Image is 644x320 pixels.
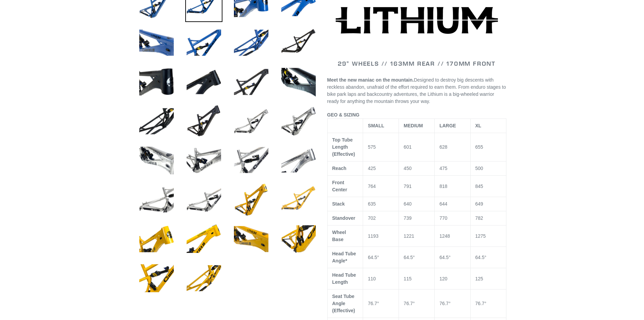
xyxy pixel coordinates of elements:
[185,142,222,179] img: Load image into Gallery viewer, LITHIUM - Frameset
[434,268,470,290] td: 120
[138,24,175,61] img: Load image into Gallery viewer, LITHIUM - Frameset
[280,103,317,140] img: Load image into Gallery viewer, LITHIUM - Frameset
[399,133,435,162] td: 601
[332,272,356,285] span: Head Tube Length
[233,142,270,179] img: Load image into Gallery viewer, LITHIUM - Frameset
[338,60,496,67] span: 29" WHEELS // 163mm REAR // 170mm FRONT
[332,166,347,171] span: Reach
[185,260,222,297] img: Load image into Gallery viewer, LITHIUM - Frameset
[429,99,430,104] span: .
[470,247,506,268] td: 64.5
[280,220,317,258] img: Load image into Gallery viewer, LITHIUM - Frameset
[327,112,360,118] span: GEO & SIZING
[332,215,355,221] span: Standover
[332,137,355,157] span: Top Tube Length (Effective)
[434,290,470,318] td: 76.7
[377,255,379,260] span: °
[404,123,423,128] span: MEDIUM
[413,255,415,260] span: °
[434,176,470,197] td: 818
[363,176,399,197] td: 764
[470,268,506,290] td: 125
[233,220,270,258] img: Load image into Gallery viewer, LITHIUM - Frameset
[185,24,222,61] img: Load image into Gallery viewer, LITHIUM - Frameset
[332,251,356,263] span: Head Tube Angle*
[280,181,317,218] img: Load image into Gallery viewer, LITHIUM - Frameset
[399,176,435,197] td: 791
[280,24,317,61] img: Load image into Gallery viewer, LITHIUM - Frameset
[399,162,435,176] td: 450
[413,301,415,306] span: °
[434,133,470,162] td: 628
[332,230,346,242] span: Wheel Base
[363,268,399,290] td: 110
[399,290,435,318] td: 76.7
[399,247,435,268] td: 64.5
[138,220,175,258] img: Load image into Gallery viewer, LITHIUM - Frameset
[185,220,222,258] img: Load image into Gallery viewer, LITHIUM - Frameset
[332,294,355,313] span: Seat Tube Angle (Effective)
[434,211,470,226] td: 770
[484,255,486,260] span: °
[138,181,175,218] img: Load image into Gallery viewer, LITHIUM - Frameset
[434,247,470,268] td: 64.5
[434,226,470,247] td: 1248
[363,133,399,162] td: 575
[327,77,414,83] b: Meet the new maniac on the mountain.
[484,301,486,306] span: °
[363,162,399,176] td: 425
[363,197,399,211] td: 635
[336,7,498,34] img: Lithium-Logo_480x480.png
[280,142,317,179] img: Load image into Gallery viewer, LITHIUM - Frameset
[363,290,399,318] td: 76.7
[332,201,345,207] span: Stack
[363,247,399,268] td: 64.5
[449,301,451,306] span: °
[233,181,270,218] img: Load image into Gallery viewer, LITHIUM - Frameset
[233,24,270,61] img: Load image into Gallery viewer, LITHIUM - Frameset
[399,268,435,290] td: 115
[363,226,399,247] td: 1193
[185,103,222,140] img: Load image into Gallery viewer, LITHIUM - Frameset
[185,181,222,218] img: Load image into Gallery viewer, LITHIUM - Frameset
[470,176,506,197] td: 845
[327,84,506,104] span: From enduro stages to bike park laps and backcountry adventures, the Lithium is a big-wheeled war...
[434,197,470,211] td: 644
[475,123,481,128] span: XL
[470,162,506,176] td: 500
[470,226,506,247] td: 1275
[434,162,470,176] td: 475
[449,255,451,260] span: °
[470,133,506,162] td: 655
[138,103,175,140] img: Load image into Gallery viewer, LITHIUM - Frameset
[470,290,506,318] td: 76.7
[404,215,411,221] span: 739
[327,77,506,104] span: Designed to destroy big descents with reckless abandon, unafraid of the effort required to earn t...
[470,197,506,211] td: 649
[233,63,270,101] img: Load image into Gallery viewer, LITHIUM - Frameset
[332,180,347,192] span: Front Center
[399,226,435,247] td: 1221
[399,197,435,211] td: 640
[185,63,222,101] img: Load image into Gallery viewer, LITHIUM - Frameset
[138,63,175,101] img: Load image into Gallery viewer, LITHIUM - Frameset
[439,123,456,128] span: LARGE
[138,260,175,297] img: Load image into Gallery viewer, LITHIUM - Frameset
[470,211,506,226] td: 782
[363,211,399,226] td: 702
[138,142,175,179] img: Load image into Gallery viewer, LITHIUM - Frameset
[368,123,384,128] span: SMALL
[233,103,270,140] img: Load image into Gallery viewer, LITHIUM - Frameset
[377,301,379,306] span: °
[280,63,317,101] img: Load image into Gallery viewer, LITHIUM - Frameset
